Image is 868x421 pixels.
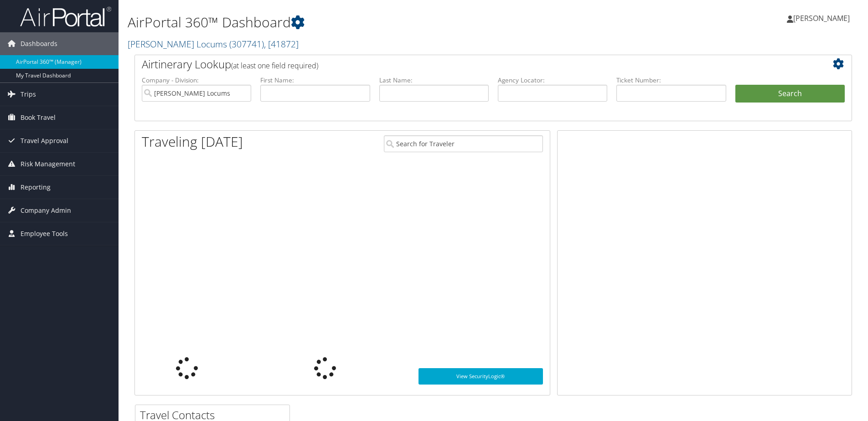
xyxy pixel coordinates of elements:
span: Travel Approval [21,129,68,152]
span: ( 307741 ) [229,38,264,50]
h2: Airtinerary Lookup [142,56,785,72]
label: Company - Division: [142,76,251,85]
span: Reporting [21,176,51,199]
span: Trips [21,83,36,106]
span: , [ 41872 ] [264,38,299,50]
span: (at least one field required) [231,61,318,71]
a: [PERSON_NAME] [787,5,859,32]
label: Ticket Number: [616,76,726,85]
span: [PERSON_NAME] [793,13,850,23]
input: Search for Traveler [384,135,543,152]
span: Employee Tools [21,222,68,245]
img: airportal-logo.png [20,6,111,27]
h1: AirPortal 360™ Dashboard [128,13,615,32]
label: First Name: [260,76,370,85]
span: Dashboards [21,32,57,55]
label: Agency Locator: [498,76,607,85]
label: Last Name: [379,76,489,85]
span: Company Admin [21,199,71,222]
h1: Traveling [DATE] [142,132,243,151]
a: [PERSON_NAME] Locums [128,38,299,50]
button: Search [735,85,845,103]
span: Book Travel [21,106,56,129]
a: View SecurityLogic® [418,368,543,385]
span: Risk Management [21,153,75,175]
